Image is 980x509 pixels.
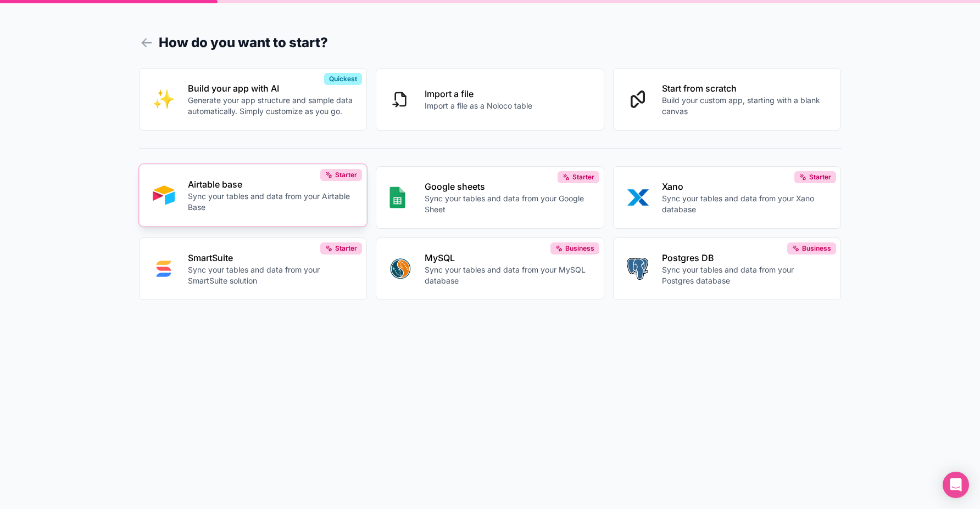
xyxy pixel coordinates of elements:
span: Starter [572,173,594,182]
img: POSTGRES [627,258,648,280]
p: Xano [662,180,828,193]
p: Sync your tables and data from your Airtable Base [188,191,354,213]
p: Generate your app structure and sample data automatically. Simply customize as you go. [188,95,354,117]
p: SmartSuite [188,251,354,264]
p: Sync your tables and data from your Xano database [662,193,828,215]
p: Sync your tables and data from your Google Sheet [425,193,591,215]
span: Business [802,244,831,253]
button: XANOXanoSync your tables and data from your Xano databaseStarter [613,166,842,229]
p: Build your app with AI [188,82,354,95]
span: Business [565,244,594,253]
span: Starter [335,244,357,253]
div: Open Intercom Messenger [943,472,969,498]
img: AIRTABLE [153,184,175,206]
span: Starter [809,173,831,182]
button: GOOGLE_SHEETSGoogle sheetsSync your tables and data from your Google SheetStarter [376,166,604,229]
p: Sync your tables and data from your MySQL database [425,264,591,286]
img: MYSQL [389,258,411,280]
img: XANO [627,186,649,208]
img: GOOGLE_SHEETS [389,186,405,208]
p: Import a file as a Noloco table [425,100,532,111]
p: Sync your tables and data from your SmartSuite solution [188,264,354,286]
h1: How do you want to start? [139,33,842,53]
button: INTERNAL_WITH_AIBuild your app with AIGenerate your app structure and sample data automatically. ... [139,68,367,131]
p: Airtable base [188,178,354,191]
button: Start from scratchBuild your custom app, starting with a blank canvas [613,68,842,131]
img: INTERNAL_WITH_AI [153,88,175,110]
button: Import a fileImport a file as a Noloco table [376,68,604,131]
p: Start from scratch [662,82,828,95]
p: Build your custom app, starting with a blank canvas [662,95,828,117]
button: AIRTABLEAirtable baseSync your tables and data from your Airtable BaseStarter [139,164,367,227]
button: SMART_SUITESmartSuiteSync your tables and data from your SmartSuite solutionStarter [139,237,367,300]
img: SMART_SUITE [153,258,175,280]
div: Quickest [324,73,362,85]
p: Import a file [425,87,532,100]
p: Google sheets [425,180,591,193]
p: MySQL [425,251,591,264]
p: Sync your tables and data from your Postgres database [662,264,828,286]
button: MYSQLMySQLSync your tables and data from your MySQL databaseBusiness [376,237,604,300]
span: Starter [335,171,357,179]
p: Postgres DB [662,251,828,264]
button: POSTGRESPostgres DBSync your tables and data from your Postgres databaseBusiness [613,237,842,300]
